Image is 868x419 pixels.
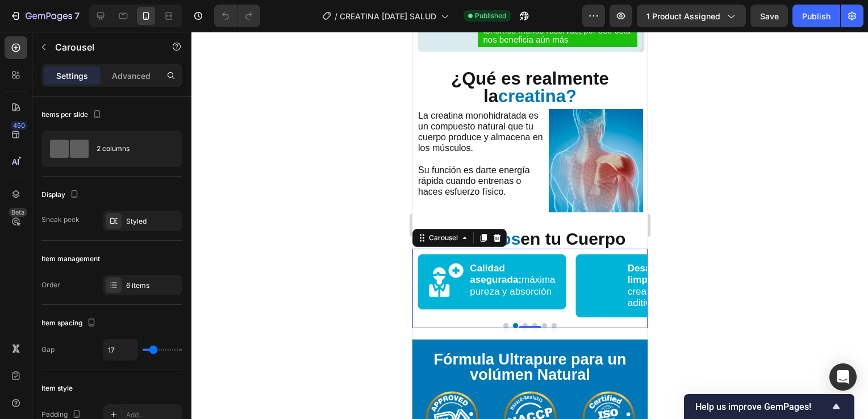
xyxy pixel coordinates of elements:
[475,11,506,21] span: Published
[126,216,180,227] div: Styled
[74,9,80,23] p: 7
[412,32,648,419] iframe: Design area
[41,187,81,203] div: Display
[646,10,720,22] span: 1 product assigned
[110,291,115,296] button: Dot
[760,11,779,21] span: Save
[130,291,135,296] button: Dot
[41,383,73,393] div: Item style
[91,291,96,296] button: Dot
[829,363,857,391] div: Open Intercom Messenger
[750,5,788,27] button: Save
[139,291,144,296] button: Dot
[14,201,48,211] div: Carousel
[120,291,125,296] button: Dot
[41,345,55,355] div: Gap
[695,401,829,412] span: Help us improve GemPages!
[56,70,88,82] p: Settings
[340,10,436,22] span: CREATINA [DATE] SALUD
[5,5,85,27] button: 7
[335,10,337,22] span: /
[41,254,100,264] div: Item management
[126,280,180,291] div: 6 items
[802,10,831,22] div: Publish
[97,136,166,162] div: 2 columns
[695,400,843,413] button: Show survey - Help us improve GemPages!
[11,121,27,130] div: 450
[101,291,106,296] button: Dot
[215,231,263,253] strong: Desarrollo limpio:
[9,208,27,217] div: Beta
[112,70,151,82] p: Advanced
[103,340,137,360] input: Auto
[21,319,214,351] span: Fórmula Ultrapure para un volúmen Natural
[637,5,746,27] button: 1 product assigned
[215,231,293,276] span: 100% creatina pura, sin aditivos, ni azúcar
[41,316,98,331] div: Item spacing
[41,107,104,123] div: Items per slide
[792,5,840,27] button: Publish
[55,40,152,54] p: Carousel
[41,280,60,290] div: Order
[214,5,260,27] div: Undo/Redo
[41,215,80,225] div: Sneak peek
